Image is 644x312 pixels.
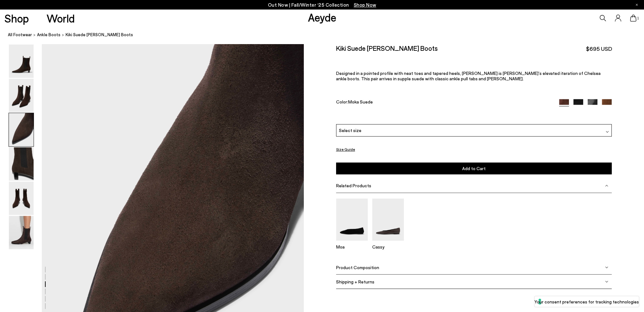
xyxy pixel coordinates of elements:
[348,99,373,104] span: Moka Suede
[534,298,639,305] label: Your consent preferences for tracking technologies
[586,45,612,53] span: $695 USD
[336,279,374,284] span: Shipping + Returns
[636,17,640,20] span: 1
[308,10,336,24] a: Aeyde
[8,27,644,44] nav: breadcrumb
[37,32,61,38] a: ankle boots
[336,236,368,249] a: Moa Suede Pointed-Toe Flats Moa
[9,147,34,181] img: Kiki Suede Chelsea Boots - Image 4
[9,182,34,215] img: Kiki Suede Chelsea Boots - Image 5
[336,99,551,106] div: Color:
[336,183,371,188] span: Related Products
[462,165,486,171] span: Add to Cart
[66,32,133,38] span: Kiki Suede [PERSON_NAME] Boots
[605,184,608,187] img: svg%3E
[534,296,639,307] button: Your consent preferences for tracking technologies
[336,44,438,52] h2: Kiki Suede [PERSON_NAME] Boots
[605,280,608,283] img: svg%3E
[336,244,368,249] p: Moa
[336,162,612,174] button: Add to Cart
[9,216,34,249] img: Kiki Suede Chelsea Boots - Image 6
[605,266,608,269] img: svg%3E
[630,15,636,22] a: 1
[336,198,368,241] img: Moa Suede Pointed-Toe Flats
[8,32,32,38] a: All Footwear
[606,130,609,133] img: svg%3E
[47,13,75,24] a: World
[9,113,34,146] img: Kiki Suede Chelsea Boots - Image 3
[37,32,61,37] span: ankle boots
[336,265,379,270] span: Product Composition
[9,79,34,112] img: Kiki Suede Chelsea Boots - Image 2
[336,145,355,153] button: Size Guide
[268,1,376,9] p: Out Now | Fall/Winter ‘25 Collection
[372,198,404,241] img: Cassy Pointed-Toe Flats
[372,236,404,249] a: Cassy Pointed-Toe Flats Cassy
[354,2,376,8] span: Navigate to /collections/new-in
[336,70,612,81] p: Designed in a pointed profile with neat toes and tapered heels, [PERSON_NAME] is [PERSON_NAME]’s ...
[9,44,34,78] img: Kiki Suede Chelsea Boots - Image 1
[4,13,29,24] a: Shop
[339,127,361,134] span: Select size
[372,244,404,249] p: Cassy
